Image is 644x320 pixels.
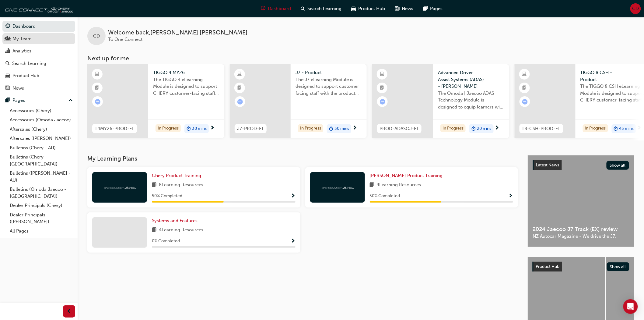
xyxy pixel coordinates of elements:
span: learningResourceType_ELEARNING-icon [523,70,527,78]
span: TIGGO 4 MY26 [153,69,219,76]
h3: Next up for me [78,55,644,62]
button: Show all [607,161,629,170]
button: DashboardMy TeamAnalyticsSearch LearningProduct HubNews [2,20,75,95]
a: guage-iconDashboard [256,2,296,15]
a: Latest NewsShow all [533,160,629,170]
span: Systems and Features [152,218,198,223]
span: 30 mins [192,125,207,132]
span: J7-PROD-EL [237,125,264,132]
div: In Progress [583,124,608,133]
a: T4MY26-PROD-ELTIGGO 4 MY26The TIGGO 4 eLearning Module is designed to support CHERY customer-faci... [87,64,224,138]
span: 4 Learning Resources [159,226,203,234]
span: T8-CSH-PROD-EL [522,125,561,132]
span: news-icon [395,5,399,12]
button: Show all [607,262,630,271]
span: duration-icon [187,125,191,133]
span: Pages [430,5,443,12]
span: Search Learning [307,5,341,12]
div: In Progress [298,124,323,133]
a: car-iconProduct Hub [346,2,390,15]
a: Accessories (Omoda Jaecoo) [7,115,75,125]
a: search-iconSearch Learning [296,2,346,15]
a: Chery Product Training [152,172,204,179]
span: The Omoda | Jaecoo ADAS Technology Module is designed to equip learners with essential knowledge ... [438,90,504,111]
span: 45 mins [619,125,634,132]
img: oneconnect [3,2,73,15]
button: Show Progress [509,192,513,200]
span: Show Progress [509,194,513,199]
a: J7-PROD-ELJ7 - ProductThe J7 eLearning Module is designed to support customer facing staff with t... [230,64,367,138]
div: Pages [12,97,25,104]
span: learningResourceType_ELEARNING-icon [238,70,242,78]
a: All Pages [7,226,75,236]
button: CD [630,3,641,14]
span: 2024 Jaecoo J7 Track (EX) review [533,226,629,233]
a: [PERSON_NAME] Product Training [370,172,445,179]
span: duration-icon [614,125,618,133]
span: 0 % Completed [152,238,180,245]
span: guage-icon [5,24,10,29]
span: chart-icon [5,48,10,54]
span: duration-icon [471,125,476,133]
div: Analytics [12,48,31,55]
span: 20 mins [477,125,492,132]
span: Dashboard [268,5,291,12]
a: Dealer Principals ([PERSON_NAME]) [7,210,75,226]
span: learningResourceType_ELEARNING-icon [95,70,100,78]
img: oneconnect [321,184,354,190]
img: oneconnect [103,184,136,190]
div: In Progress [440,124,466,133]
div: My Team [12,35,32,42]
button: Show Progress [291,237,296,245]
span: CD [93,33,100,40]
a: Systems and Features [152,217,200,224]
a: PROD-ADASOJ-ELAdvanced Driver Assist Systems (ADAS) - [PERSON_NAME]The Omoda | Jaecoo ADAS Techno... [372,64,509,138]
span: learningResourceType_ELEARNING-icon [380,70,384,78]
a: Product HubShow all [533,262,629,272]
span: news-icon [5,86,10,91]
div: Search Learning [12,60,46,67]
a: Dashboard [2,21,75,32]
span: book-icon [370,181,374,189]
span: booktick-icon [523,84,527,92]
span: The J7 eLearning Module is designed to support customer facing staff with the product and sales i... [296,76,362,97]
span: book-icon [152,226,156,234]
span: pages-icon [5,98,10,103]
a: Bulletins (Chery - [GEOGRAPHIC_DATA]) [7,152,75,169]
span: CD [632,5,639,12]
span: 30 mins [334,125,349,132]
span: car-icon [5,73,10,79]
a: Accessories (Chery) [7,106,75,116]
span: Advanced Driver Assist Systems (ADAS) - [PERSON_NAME] [438,69,504,90]
a: Analytics [2,45,75,57]
span: Show Progress [291,239,296,244]
span: booktick-icon [95,84,100,92]
span: prev-icon [67,308,72,315]
a: Latest NewsShow all2024 Jaecoo J7 Track (EX) reviewNZ Autocar Magazine - We drive the J7. [528,155,634,247]
a: Aftersales (Chery) [7,125,75,134]
span: next-icon [352,126,357,131]
button: Show Progress [291,192,296,200]
span: duration-icon [329,125,333,133]
a: Bulletins ([PERSON_NAME] - AU) [7,169,75,185]
span: book-icon [152,181,156,189]
span: 50 % Completed [370,193,400,200]
button: Pages [2,95,75,106]
span: search-icon [5,61,10,66]
span: Welcome back , [PERSON_NAME] [PERSON_NAME] [108,29,247,36]
span: search-icon [301,5,305,12]
a: Product Hub [2,70,75,81]
a: Aftersales ([PERSON_NAME]) [7,134,75,143]
span: booktick-icon [380,84,384,92]
a: Bulletins (Chery - AU) [7,143,75,153]
span: learningRecordVerb_ATTEMPT-icon [522,99,528,105]
a: Dealer Principals (Chery) [7,201,75,210]
span: Latest News [536,162,559,168]
span: next-icon [495,126,499,131]
a: pages-iconPages [418,2,447,15]
span: [PERSON_NAME] Product Training [370,173,443,178]
span: To One Connect [108,37,142,42]
span: learningRecordVerb_ATTEMPT-icon [380,99,385,105]
a: Search Learning [2,58,75,69]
